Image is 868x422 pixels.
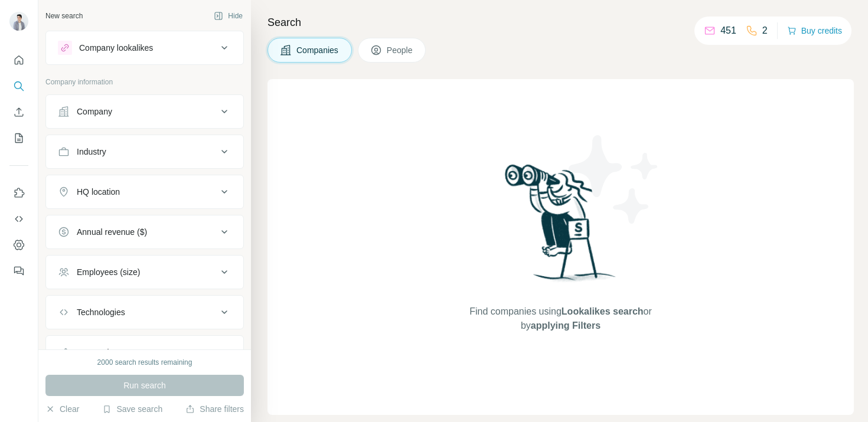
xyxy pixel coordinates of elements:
[466,305,655,333] span: Find companies using or by
[79,42,153,54] div: Company lookalikes
[787,22,842,39] button: Buy credits
[561,126,667,233] img: Surfe Illustration - Stars
[77,306,125,318] div: Technologies
[267,14,854,31] h4: Search
[45,403,79,415] button: Clear
[531,320,601,331] span: applying Filters
[9,102,28,123] button: Enrich CSV
[9,127,28,149] button: My lists
[77,346,113,358] div: Keywords
[9,12,28,31] img: Avatar
[46,178,243,206] button: HQ location
[46,97,243,126] button: Company
[45,77,244,87] p: Company information
[46,218,243,246] button: Annual revenue ($)
[9,234,28,256] button: Dashboard
[762,24,768,38] p: 2
[102,403,162,415] button: Save search
[9,208,28,230] button: Use Surfe API
[77,226,147,238] div: Annual revenue ($)
[77,146,106,158] div: Industry
[46,258,243,286] button: Employees (size)
[500,161,622,293] img: Surfe Illustration - Woman searching with binoculars
[205,7,251,25] button: Hide
[46,34,243,62] button: Company lookalikes
[9,76,28,97] button: Search
[46,138,243,166] button: Industry
[77,266,140,278] div: Employees (size)
[77,106,112,117] div: Company
[562,306,644,316] span: Lookalikes search
[9,260,28,282] button: Feedback
[9,50,28,71] button: Quick start
[97,357,192,368] div: 2000 search results remaining
[46,298,243,326] button: Technologies
[9,182,28,204] button: Use Surfe on LinkedIn
[296,44,340,56] span: Companies
[45,11,83,21] div: New search
[77,186,120,198] div: HQ location
[387,44,414,56] span: People
[720,24,736,38] p: 451
[185,403,244,415] button: Share filters
[46,338,243,367] button: Keywords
